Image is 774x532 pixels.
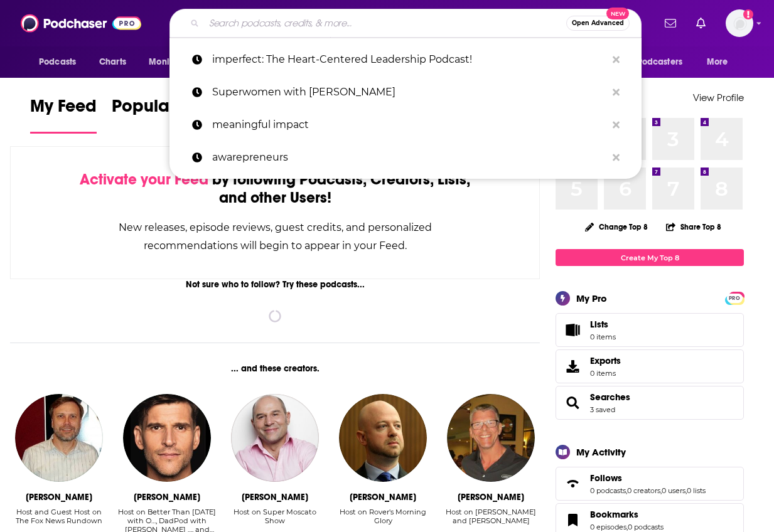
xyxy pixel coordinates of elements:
a: Charts [91,50,134,74]
img: User Profile [726,9,753,37]
span: Exports [590,355,621,366]
span: New [606,8,629,19]
a: Bookmarks [560,511,585,529]
a: Follows [560,475,585,492]
a: 0 lists [687,486,706,495]
span: Popular Feed [112,95,218,124]
span: , [685,486,687,495]
button: Share Top 8 [665,215,722,239]
div: by following Podcasts, Creators, Lists, and other Users! [73,171,476,207]
button: Change Top 8 [578,219,655,235]
img: Osher Günsberg [123,394,211,482]
span: Bookmarks [590,509,638,520]
span: For Podcasters [622,53,682,71]
a: My Feed [30,95,97,134]
a: imperfect: The Heart-Centered Leadership Podcast! [169,43,642,76]
a: Show notifications dropdown [691,13,711,34]
span: Charts [99,53,126,71]
a: Searches [590,391,630,403]
div: My Pro [576,292,607,304]
a: Create My Top 8 [556,249,744,266]
div: Host on Super Moscato Show [226,508,324,525]
span: Exports [560,358,585,375]
span: Lists [590,319,608,330]
div: Host on Rover's Morning Glory [334,508,432,525]
a: 3 saved [590,405,615,414]
a: Show notifications dropdown [660,13,681,34]
span: Lists [590,319,616,330]
a: meaningful impact [169,109,642,141]
a: 0 podcasts [628,523,664,531]
span: Open Advanced [572,20,624,26]
button: open menu [140,50,210,74]
span: More [707,53,728,71]
a: 0 podcasts [590,486,626,495]
div: Search podcasts, credits, & more... [169,9,642,38]
div: ... and these creators. [10,363,540,374]
a: View Profile [693,92,744,104]
button: open menu [614,50,701,74]
a: Bookmarks [590,509,664,520]
span: , [626,523,628,531]
div: Vincent Moscato [242,492,308,503]
span: Logged in as laprteam [726,9,753,37]
a: awarepreneurs [169,141,642,174]
div: Shane French [350,492,416,503]
div: Not sure who to follow? Try these podcasts... [10,279,540,290]
a: Exports [556,349,744,383]
a: Lists [556,313,744,347]
img: Dave Anthony [15,394,103,482]
span: 0 items [590,369,621,378]
div: My Activity [576,446,626,458]
a: Follows [590,472,706,484]
a: PRO [727,293,742,302]
a: 0 users [662,486,685,495]
img: Bob Madden [447,394,535,482]
span: Follows [590,472,622,484]
p: imperfect: The Heart-Centered Leadership Podcast! [212,43,606,76]
img: Shane French [339,394,427,482]
button: open menu [698,50,744,74]
button: Show profile menu [726,9,753,37]
span: Podcasts [39,53,76,71]
button: open menu [30,50,92,74]
span: Activate your Feed [80,170,208,189]
p: Superwomen with Rebecca Minkoff [212,76,606,109]
span: Monitoring [149,53,193,71]
div: Host and Guest Host on The Fox News Rundown [10,508,108,525]
img: Vincent Moscato [231,394,319,482]
a: Searches [560,394,585,412]
svg: Add a profile image [743,9,753,19]
span: , [660,486,662,495]
div: Host on [PERSON_NAME] and [PERSON_NAME] [442,508,540,525]
p: meaningful impact [212,109,606,141]
p: awarepreneurs [212,141,606,174]
span: PRO [727,294,742,303]
a: 0 episodes [590,523,626,531]
div: Osher Günsberg [134,492,200,503]
button: Open AdvancedNew [566,16,630,31]
div: New releases, episode reviews, guest credits, and personalized recommendations will begin to appe... [73,218,476,255]
div: Dave Anthony [26,492,92,503]
a: Superwomen with [PERSON_NAME] [169,76,642,109]
div: Bob Madden [458,492,524,503]
span: Searches [556,386,744,420]
a: Popular Feed [112,95,218,134]
a: 0 creators [627,486,660,495]
span: , [626,486,627,495]
span: My Feed [30,95,97,124]
img: Podchaser - Follow, Share and Rate Podcasts [21,11,141,35]
span: Follows [556,467,744,501]
span: 0 items [590,332,616,341]
input: Search podcasts, credits, & more... [204,13,566,33]
span: Lists [560,321,585,339]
